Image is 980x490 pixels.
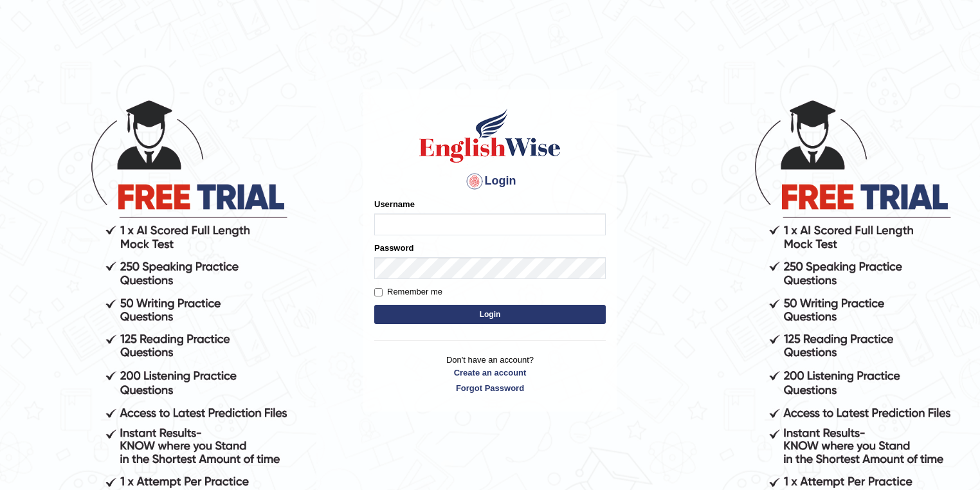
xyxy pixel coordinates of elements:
[374,242,413,254] label: Password
[374,198,415,210] label: Username
[374,382,606,394] a: Forgot Password
[374,286,442,298] label: Remember me
[374,171,606,192] h4: Login
[374,305,606,324] button: Login
[374,288,383,296] input: Remember me
[374,367,606,379] a: Create an account
[374,354,606,394] p: Don't have an account?
[417,107,563,165] img: Logo of English Wise sign in for intelligent practice with AI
